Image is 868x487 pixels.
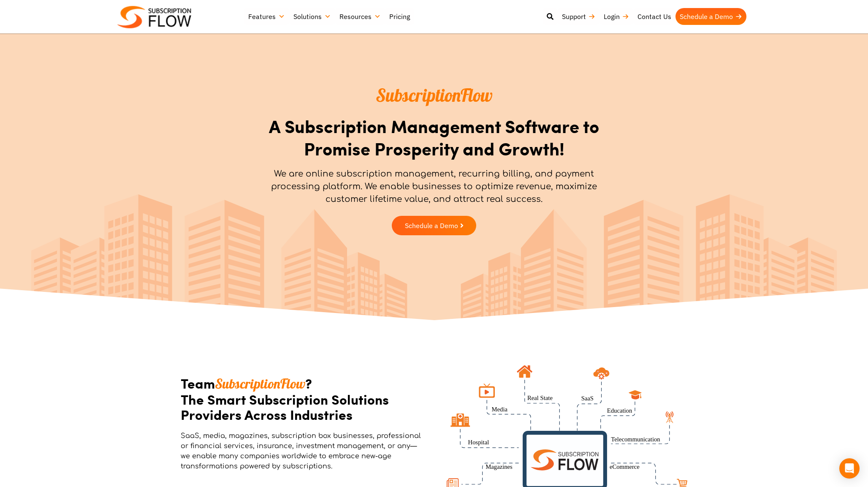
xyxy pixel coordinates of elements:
[599,8,633,25] a: Login
[376,84,493,106] span: SubscriptionFlow
[117,6,191,28] img: Subscriptionflow
[215,375,305,392] span: SubscriptionFlow
[675,8,746,25] a: Schedule a Demo
[181,375,421,422] h2: Team ? The Smart Subscription Solutions Providers Across Industries
[558,8,599,25] a: Support
[385,8,414,25] a: Pricing
[839,458,860,479] div: Open Intercom Messenger
[633,8,675,25] a: Contact Us
[259,168,609,206] p: We are online subscription management, recurring billing, and payment processing platform. We ena...
[405,222,458,229] span: Schedule a Demo
[289,8,335,25] a: Solutions
[259,115,609,159] h1: A Subscription Management Software to Promise Prosperity and Growth!
[244,8,289,25] a: Features
[335,8,385,25] a: Resources
[392,216,476,235] a: Schedule a Demo
[181,431,421,471] p: SaaS, media, magazines, subscription box businesses, professional or financial services, insuranc...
